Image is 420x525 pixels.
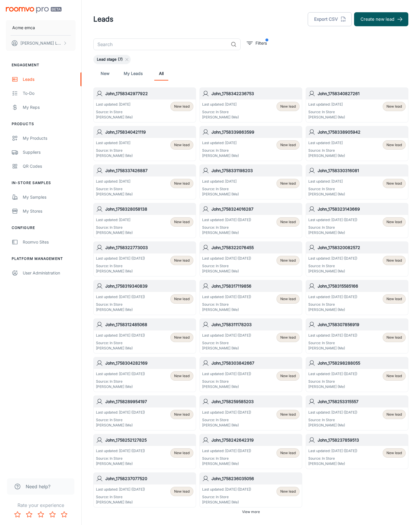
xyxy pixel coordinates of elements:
[318,206,406,212] h6: John_1758323143669
[96,371,145,377] p: Last updated: [DATE] ([DATE])
[23,90,76,97] div: To-do
[202,487,251,492] p: Last updated: [DATE] ([DATE])
[96,230,133,235] p: [PERSON_NAME] (Me)
[308,410,357,415] p: Last updated: [DATE] ([DATE])
[174,258,190,263] span: New lead
[96,192,133,197] p: [PERSON_NAME] (Me)
[96,269,145,274] p: [PERSON_NAME] (Me)
[202,102,239,107] p: Last updated: [DATE]
[256,40,267,46] p: Filters
[202,192,239,197] p: [PERSON_NAME] (Me)
[202,346,251,351] p: [PERSON_NAME] (Me)
[245,38,268,48] button: filter
[93,164,196,199] a: John_1758337426887Last updated: [DATE]Source: In Store[PERSON_NAME] (Me)New lead
[308,307,357,312] p: [PERSON_NAME] (Me)
[96,487,145,492] p: Last updated: [DATE] ([DATE])
[308,225,357,230] p: Source: In Store
[308,263,357,269] p: Source: In Store
[96,179,133,184] p: Last updated: [DATE]
[386,258,402,263] span: New lead
[199,434,302,469] a: John_1758242642319Last updated: [DATE] ([DATE])Source: In Store[PERSON_NAME] (Me)New lead
[280,412,296,417] span: New lead
[202,115,239,120] p: [PERSON_NAME] (Me)
[211,206,300,212] h6: John_1758324016287
[93,38,228,50] input: Search
[96,294,145,300] p: Last updated: [DATE] ([DATE])
[306,395,408,430] a: John_1758253315557Last updated: [DATE] ([DATE])Source: In Store[PERSON_NAME] (Me)New lead
[6,36,76,51] button: [PERSON_NAME] Leaptools
[386,181,402,186] span: New lead
[96,494,145,500] p: Source: In Store
[308,379,357,384] p: Source: In Store
[308,140,345,146] p: Last updated: [DATE]
[96,417,145,423] p: Source: In Store
[308,448,357,454] p: Last updated: [DATE] ([DATE])
[23,104,76,111] div: My Reps
[93,395,196,430] a: John_1758289954197Last updated: [DATE] ([DATE])Source: In Store[PERSON_NAME] (Me)New lead
[308,269,357,274] p: [PERSON_NAME] (Me)
[318,321,406,328] h6: John_1758307856919
[23,509,35,520] button: Rate 2 star
[308,12,352,26] button: Export CSV
[318,437,406,443] h6: John_1758237859513
[308,384,357,389] p: [PERSON_NAME] (Me)
[306,87,408,123] a: John_1758340827261Last updated: [DATE]Source: In Store[PERSON_NAME] (Me)New lead
[280,296,296,302] span: New lead
[202,371,251,377] p: Last updated: [DATE] ([DATE])
[202,379,251,384] p: Source: In Store
[96,340,145,346] p: Source: In Store
[96,461,145,466] p: [PERSON_NAME] (Me)
[308,148,345,153] p: Source: In Store
[211,129,300,135] h6: John_1758339863599
[105,283,193,289] h6: John_1758319340839
[105,244,193,251] h6: John_1758322773003
[386,450,402,456] span: New lead
[23,135,76,141] div: My Products
[202,186,239,192] p: Source: In Store
[308,115,345,120] p: [PERSON_NAME] (Me)
[96,307,145,312] p: [PERSON_NAME] (Me)
[96,263,145,269] p: Source: In Store
[202,269,251,274] p: [PERSON_NAME] (Me)
[93,357,196,392] a: John_1758304282169Last updated: [DATE] ([DATE])Source: In Store[PERSON_NAME] (Me)New lead
[96,102,133,107] p: Last updated: [DATE]
[58,509,70,520] button: Rate 5 star
[105,475,193,482] h6: John_1758237077520
[199,280,302,315] a: John_1758317119856Last updated: [DATE] ([DATE])Source: In Store[PERSON_NAME] (Me)New lead
[93,55,131,64] div: Lead stage (7)
[202,225,251,230] p: Source: In Store
[280,373,296,379] span: New lead
[96,410,145,415] p: Last updated: [DATE] ([DATE])
[47,509,58,520] button: Rate 4 star
[105,360,193,366] h6: John_1758304282169
[306,164,408,199] a: John_1758330316081Last updated: [DATE]Source: In Store[PERSON_NAME] (Me)New lead
[386,412,402,417] span: New lead
[96,186,133,192] p: Source: In Store
[318,283,406,289] h6: John_1758315585166
[202,456,251,461] p: Source: In Store
[96,115,133,120] p: [PERSON_NAME] (Me)
[93,87,196,123] a: John_1758342977922Last updated: [DATE]Source: In Store[PERSON_NAME] (Me)New lead
[202,423,251,428] p: [PERSON_NAME] (Me)
[280,258,296,263] span: New lead
[306,280,408,315] a: John_1758315585166Last updated: [DATE] ([DATE])Source: In Store[PERSON_NAME] (Me)New lead
[199,357,302,392] a: John_1758303842667Last updated: [DATE] ([DATE])Source: In Store[PERSON_NAME] (Me)New lead
[174,181,190,186] span: New lead
[93,318,196,353] a: John_1758312485068Last updated: [DATE] ([DATE])Source: In Store[PERSON_NAME] (Me)New lead
[174,373,190,379] span: New lead
[93,242,196,276] a: John_1758322773003Last updated: [DATE] ([DATE])Source: In Store[PERSON_NAME] (Me)New lead
[174,335,190,340] span: New lead
[98,66,112,80] a: New
[202,461,251,466] p: [PERSON_NAME] (Me)
[280,335,296,340] span: New lead
[199,203,302,238] a: John_1758324016287Last updated: [DATE] ([DATE])Source: In Store[PERSON_NAME] (Me)New lead
[199,395,302,430] a: John_1758259585203Last updated: [DATE] ([DATE])Source: In Store[PERSON_NAME] (Me)New lead
[202,148,239,153] p: Source: In Store
[199,164,302,199] a: John_1758331198203Last updated: [DATE]Source: In Store[PERSON_NAME] (Me)New lead
[308,346,357,351] p: [PERSON_NAME] (Me)
[93,126,196,161] a: John_1758340421119Last updated: [DATE]Source: In Store[PERSON_NAME] (Me)New lead
[308,109,345,115] p: Source: In Store
[199,473,302,508] a: John_1758236035056Last updated: [DATE] ([DATE])Source: In Store[PERSON_NAME] (Me)New lead
[5,502,77,509] p: Rate your experience
[308,417,357,423] p: Source: In Store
